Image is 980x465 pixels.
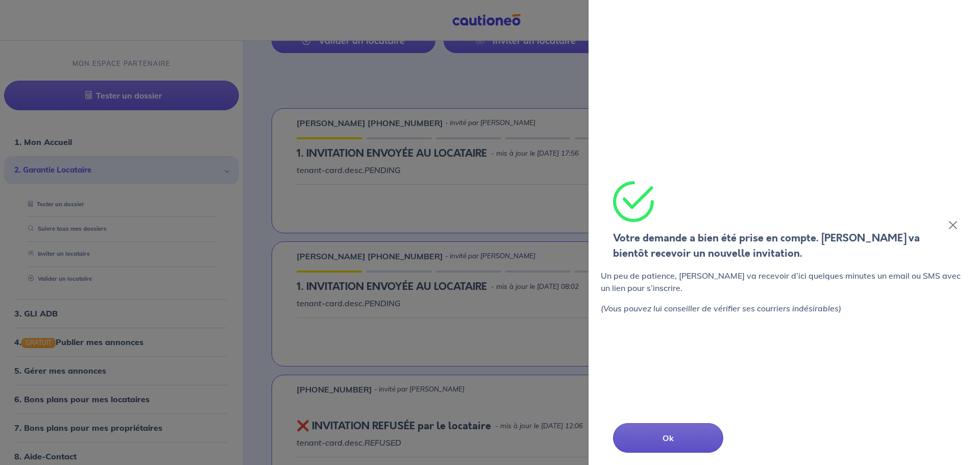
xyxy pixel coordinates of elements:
p: Un peu de patience, [PERSON_NAME] va recevoir d’ici quelques minutes un email ou SMS avec un lien... [601,270,968,294]
button: Ok [613,423,723,453]
p: Ok [638,432,698,444]
em: (Vous pouvez lui conseiller de vérifier ses courriers indésirables) [601,303,841,313]
p: Votre demande a bien été prise en compte. [PERSON_NAME] va bientôt recevoir un nouvelle invitation. [613,231,946,261]
button: Close [946,217,960,233]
